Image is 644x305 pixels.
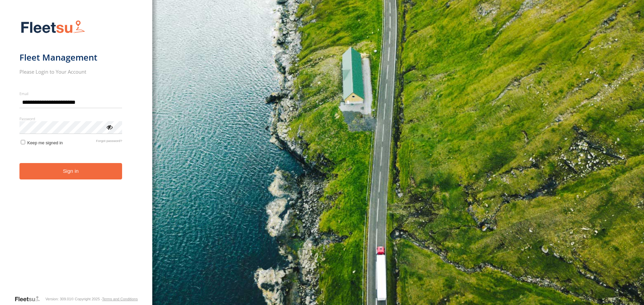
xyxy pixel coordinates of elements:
form: main [19,16,133,295]
div: ViewPassword [106,124,113,130]
h2: Please Login to Your Account [19,68,122,75]
input: Keep me signed in [21,140,25,144]
img: Fleetsu [19,19,87,36]
span: Keep me signed in [27,140,63,145]
label: Email [19,91,122,96]
a: Visit our Website [14,296,45,302]
a: Forgot password? [96,139,122,145]
div: © Copyright 2025 - [71,297,138,301]
label: Password [19,116,122,121]
div: Version: 309.01 [45,297,71,301]
button: Sign in [19,163,122,179]
h1: Fleet Management [19,52,122,63]
a: Terms and Conditions [102,297,138,301]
